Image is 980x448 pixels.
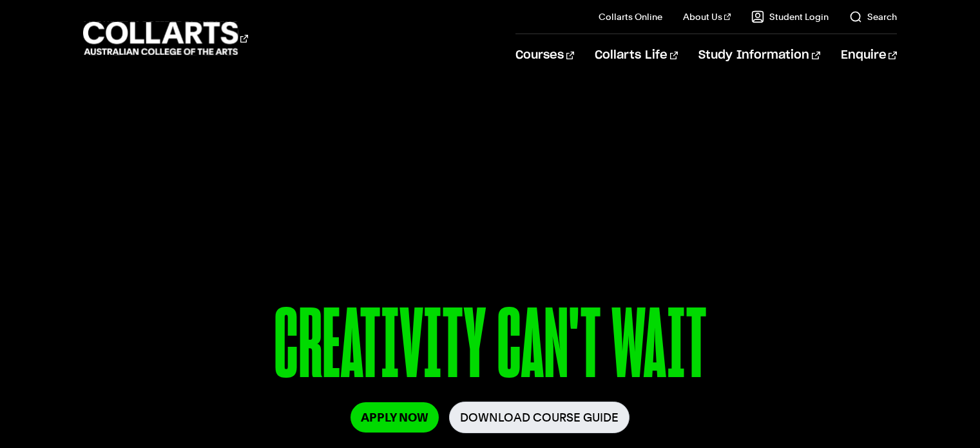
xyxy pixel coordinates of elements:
a: About Us [683,10,731,23]
a: Collarts Life [595,34,678,77]
a: Courses [515,34,574,77]
a: Apply Now [351,402,439,433]
div: Go to homepage [83,20,248,57]
a: Enquire [841,34,897,77]
p: CREATIVITY CAN'T WAIT [110,295,870,402]
a: Search [849,10,897,23]
a: Study Information [698,34,820,77]
a: Collarts Online [599,10,662,23]
a: Student Login [751,10,829,23]
a: Download Course Guide [449,402,629,433]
